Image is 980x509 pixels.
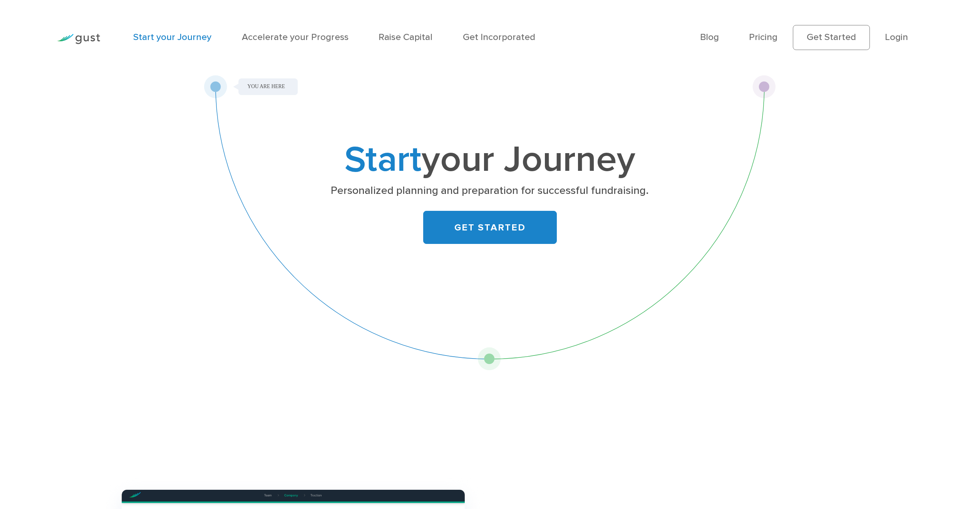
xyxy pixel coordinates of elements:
[379,32,432,43] a: Raise Capital
[463,32,535,43] a: Get Incorporated
[885,32,908,43] a: Login
[242,32,348,43] a: Accelerate your Progress
[700,32,719,43] a: Blog
[288,184,692,198] p: Personalized planning and preparation for successful fundraising.
[284,143,696,176] h1: your Journey
[749,32,777,43] a: Pricing
[793,25,870,50] a: Get Started
[133,32,211,43] a: Start your Journey
[57,34,100,44] img: Gust Logo
[423,211,557,244] a: GET STARTED
[344,138,422,181] span: Start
